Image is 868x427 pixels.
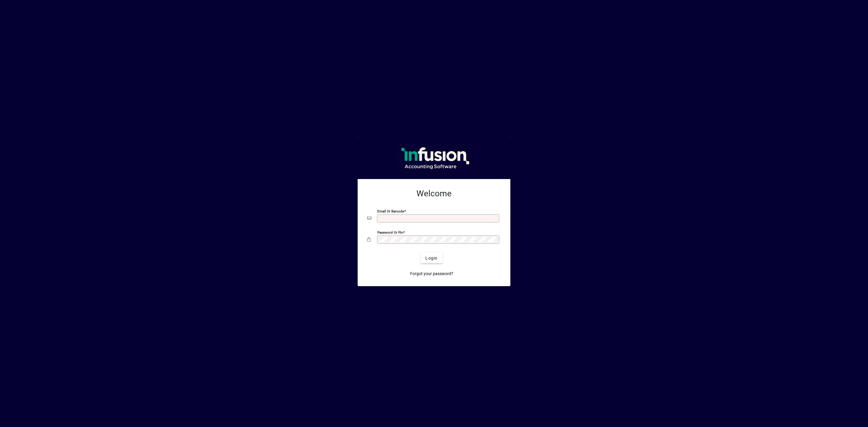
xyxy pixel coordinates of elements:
button: Login [421,253,442,263]
span: Login [425,255,438,261]
mat-label: Email or Barcode [377,209,404,213]
a: Forgot your password? [408,268,456,279]
span: Forgot your password? [410,271,453,277]
h2: Welcome [367,189,501,199]
mat-label: Password or Pin [377,230,403,235]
